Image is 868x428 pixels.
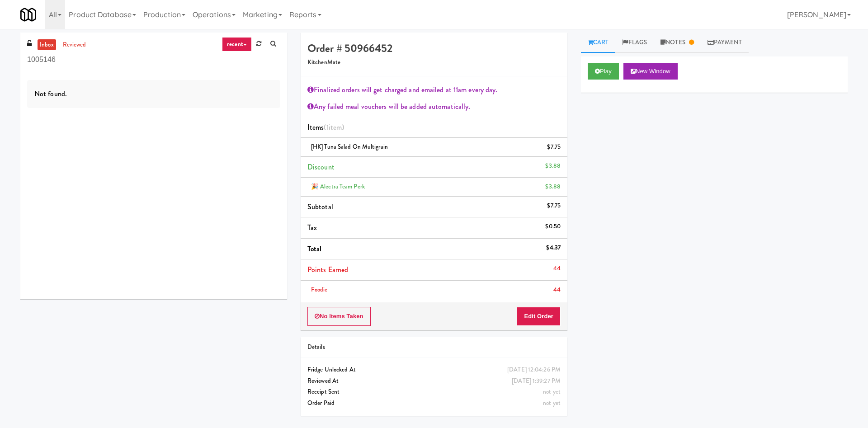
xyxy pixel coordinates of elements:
[547,200,561,212] div: $7.75
[543,399,561,407] span: not yet
[307,264,348,275] span: Points Earned
[311,182,365,191] span: 🎉 Alectra Team Perk
[545,221,561,232] div: $0.50
[307,364,561,376] div: Fridge Unlocked At
[588,63,619,80] button: Play
[311,142,388,151] span: [HK] Tuna Salad on Multigrain
[654,33,701,53] a: Notes
[307,83,561,97] div: Finalized orders will get charged and emailed at 11am every day.
[701,33,749,53] a: Payment
[581,33,616,53] a: Cart
[543,387,561,396] span: not yet
[329,122,342,132] ng-pluralize: item
[507,364,561,376] div: [DATE] 12:04:26 PM
[307,342,561,353] div: Details
[623,63,678,80] button: New Window
[307,42,561,54] h4: Order # 50966452
[547,141,561,153] div: $7.75
[512,376,561,387] div: [DATE] 1:39:27 PM
[307,162,335,172] span: Discount
[307,398,561,409] div: Order Paid
[27,52,280,68] input: Search vision orders
[545,160,561,172] div: $3.88
[307,59,561,66] h5: KitchenMate
[553,284,561,296] div: 44
[307,222,317,233] span: Tax
[546,242,561,254] div: $4.37
[34,89,67,99] span: Not found.
[307,386,561,398] div: Receipt Sent
[517,307,561,326] button: Edit Order
[222,37,252,52] a: recent
[311,285,328,294] span: Foodie
[61,39,89,51] a: reviewed
[307,100,561,113] div: Any failed meal vouchers will be added automatically.
[20,7,36,23] img: Micromart
[307,376,561,387] div: Reviewed At
[615,33,654,53] a: Flags
[307,244,322,254] span: Total
[307,122,344,132] span: Items
[307,202,333,212] span: Subtotal
[38,39,56,51] a: inbox
[324,122,344,132] span: (1 )
[553,263,561,274] div: 44
[307,307,371,326] button: No Items Taken
[545,181,561,193] div: $3.88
